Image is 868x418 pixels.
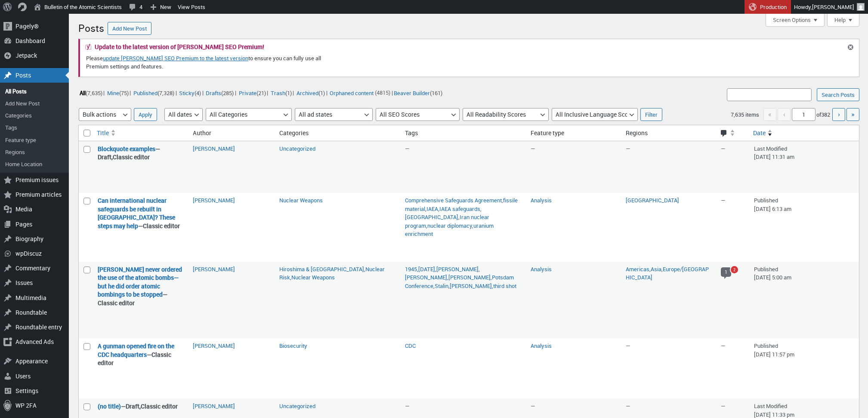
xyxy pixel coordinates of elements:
[193,196,235,204] a: [PERSON_NAME]
[291,273,335,281] a: Nuclear Weapons
[393,88,444,98] a: Beaver Builder(161)
[78,87,444,98] ul: |
[269,88,293,98] a: Trash(1)
[86,89,102,96] span: (7,635)
[221,89,234,96] span: (285)
[721,196,726,204] span: —
[275,125,401,141] th: Categories
[132,88,175,98] a: Published(7,328)
[193,145,235,152] a: [PERSON_NAME]
[626,265,709,282] a: Europe/[GEOGRAPHIC_DATA]
[401,262,526,339] td: , , , , , , , ,
[98,145,155,153] a: “Blockquote examples” (Edit)
[827,14,859,27] button: Help
[178,87,204,98] li: |
[448,273,491,281] a: [PERSON_NAME]
[720,130,728,138] span: Comments
[817,88,859,101] input: Search Posts
[98,342,184,367] strong: —
[531,342,552,350] a: Analysis
[778,108,791,121] span: ‹
[750,141,859,193] td: Last Modified [DATE] 11:31 am
[838,109,840,119] span: ›
[430,89,442,96] span: (161)
[405,213,489,229] a: Iran nuclear program
[816,111,831,118] span: of
[750,338,859,399] td: Published [DATE] 11:57 pm
[439,205,480,213] a: IAEA safeguards
[106,87,131,98] li: |
[193,402,235,410] a: [PERSON_NAME]
[205,88,235,98] a: Drafts(285)
[621,262,717,339] td: , ,
[427,222,472,229] a: nuclear diplomacy
[275,262,401,339] td: , ,
[626,265,649,273] a: Americas
[640,108,662,121] input: Filter
[651,265,661,273] a: Asia
[753,129,766,137] span: Date
[98,342,174,359] a: “A gunman opened fire on the CDC headquarters” (Edit)
[405,145,410,152] span: —
[405,273,514,290] a: Potsdam Conference
[113,153,150,161] span: Classic editor
[98,265,182,299] a: “Truman never ordered the use of the atomic bombs—but he did order atomic bombings to be stopped”...
[318,89,325,96] span: (1)
[95,44,264,50] h2: Update to the latest version of [PERSON_NAME] SEO Premium!
[132,87,176,98] li: |
[721,342,726,350] span: —
[405,222,494,238] a: uranium enrichment
[733,267,735,272] span: 2
[626,145,630,152] span: —
[405,196,518,213] a: fissile material
[98,145,184,161] strong: —
[98,196,175,230] a: “Can international nuclear safeguards be rebuilt in Iran? These steps may help” (Edit)
[158,89,174,96] span: (7,328)
[134,108,157,121] input: Apply
[295,88,326,98] a: Archived(1)
[98,299,135,307] span: Classic editor
[405,213,458,221] a: [GEOGRAPHIC_DATA]
[295,87,327,98] li: |
[103,54,248,62] a: update [PERSON_NAME] SEO Premium to the latest version
[436,265,479,273] a: [PERSON_NAME]
[401,125,526,141] th: Tags
[93,125,188,141] a: Title
[405,342,416,350] a: CDC
[750,125,859,141] a: Date
[329,87,390,98] li: (4815)
[269,87,294,98] li: |
[279,342,307,350] a: Biosecurity
[98,402,121,410] a: “(no title)” (Edit)
[188,125,275,141] th: Author
[531,265,552,273] a: Analysis
[279,402,315,410] a: Uncategorized
[78,18,104,37] h1: Posts
[626,196,679,204] a: [GEOGRAPHIC_DATA]
[98,153,113,161] span: Draft,
[821,111,830,118] span: 382
[193,265,235,273] a: [PERSON_NAME]
[238,88,267,98] a: Private(21)
[98,265,184,307] strong: —
[426,205,438,213] a: IAEA
[126,402,141,410] span: Draft,
[405,273,447,281] a: [PERSON_NAME]
[285,89,292,96] span: (1)
[531,145,535,152] span: —
[721,267,731,277] span: 1
[279,145,315,152] a: Uncategorized
[763,108,776,121] span: «
[531,196,552,204] a: Analysis
[108,22,151,35] a: Add New Post
[418,265,435,273] a: [DATE]
[626,342,630,350] span: —
[731,111,759,118] span: 7,635 items
[98,350,171,367] span: Classic editor
[405,402,410,410] span: —
[205,87,236,98] li: |
[329,88,375,98] a: Orphaned content
[401,193,526,261] td: , , , , , , ,
[143,222,180,230] span: Classic editor
[526,125,621,141] th: Feature type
